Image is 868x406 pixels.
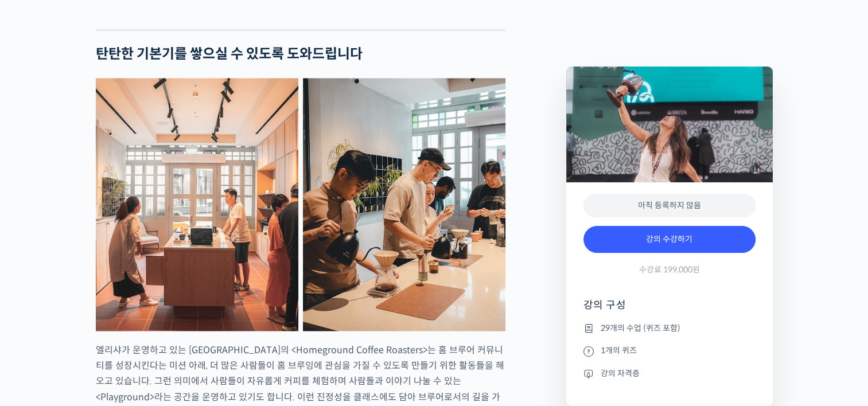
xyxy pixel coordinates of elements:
li: 강의 자격증 [583,366,756,380]
div: 아직 등록하지 않음 [583,194,756,217]
a: 강의 수강하기 [583,226,756,253]
li: 1개의 퀴즈 [583,344,756,358]
span: 수강료 199,000원 [639,264,700,275]
h4: 강의 구성 [583,298,756,321]
span: 홈 [36,328,43,337]
a: 설정 [148,311,220,339]
span: 대화 [105,329,119,338]
li: 29개의 수업 (퀴즈 포함) [583,321,756,335]
a: 홈 [3,311,76,339]
a: 대화 [76,311,148,339]
h2: 탄탄한 기본기를 쌓으실 수 있도록 도와드립니다 [96,46,505,63]
span: 설정 [177,328,191,337]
